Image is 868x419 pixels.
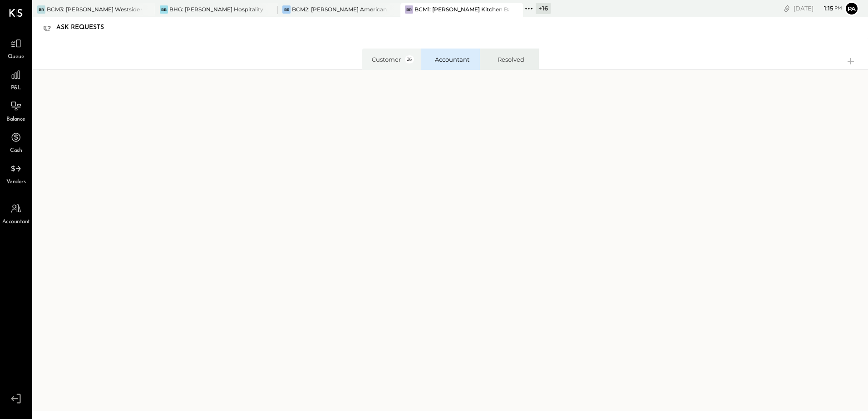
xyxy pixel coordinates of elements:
[0,200,31,226] a: Accountant
[782,4,791,13] div: copy link
[405,55,414,63] span: 26
[536,3,551,14] div: + 16
[11,84,21,93] span: P&L
[0,35,31,61] a: Queue
[292,5,387,13] div: BCM2: [PERSON_NAME] American Cooking
[0,129,31,155] a: Cash
[430,55,473,63] div: Accountant
[844,1,859,16] button: Pa
[0,97,31,124] a: Balance
[0,160,31,186] a: Vendors
[169,5,264,13] div: BHG: [PERSON_NAME] Hospitality Group, LLC
[282,5,291,14] div: BS
[0,66,31,93] a: P&L
[371,55,414,63] div: Customer
[794,4,842,13] div: [DATE]
[10,147,22,155] span: Cash
[56,20,113,35] div: Ask Requests
[480,49,539,70] li: Resolved
[8,53,25,61] span: Queue
[405,5,413,14] div: BR
[6,178,26,186] span: Vendors
[37,5,45,14] div: BR
[47,5,142,13] div: BCM3: [PERSON_NAME] Westside Grill
[160,5,168,14] div: BB
[2,218,30,226] span: Accountant
[414,5,509,13] div: BCM1: [PERSON_NAME] Kitchen Bar Market
[6,116,25,124] span: Balance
